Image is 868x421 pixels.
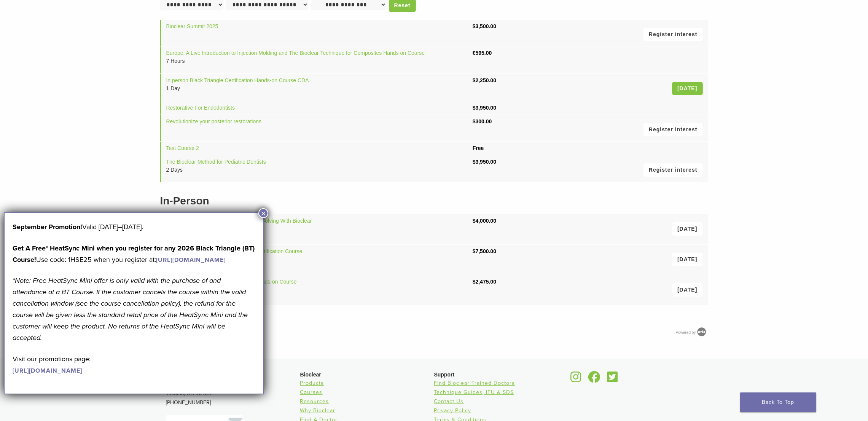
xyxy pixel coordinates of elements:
div: 1 Day [166,286,462,294]
a: Contact Us [434,398,464,405]
div: $3,950.00 [473,104,538,112]
a: Bioclear [605,376,621,383]
a: Register interest [643,163,702,177]
div: $7,500.00 [473,247,538,255]
div: $3,950.00 [473,158,538,166]
a: Back To Top [740,392,816,412]
a: Restorative For Endodontists [166,105,235,111]
div: 1 Day [166,85,462,92]
b: September Promotion! [13,223,82,231]
div: 2 Days [166,166,462,174]
div: Free [473,144,538,152]
a: Europe: A Live Introduction to Injection Molding and The Bioclear Technique for Composites Hands ... [166,50,425,56]
a: [URL][DOMAIN_NAME] [13,367,82,375]
button: Close [258,208,268,218]
a: [DATE] [672,82,702,95]
a: Find Bioclear Trained Doctors [434,380,515,386]
a: [URL][DOMAIN_NAME] [156,256,226,264]
div: $2,250.00 [473,77,538,85]
p: Valid [DATE]–[DATE]. [13,221,255,233]
a: [DATE] [672,222,702,236]
p: Use code: 1HSE25 when you register at: [13,242,255,265]
div: $4,000.00 [473,217,538,225]
div: 7 Hours [166,57,462,65]
a: Technique Guides, IFU & SDS [434,389,514,395]
div: €595.00 [473,49,538,57]
a: Products [300,380,324,386]
h2: In-Person [160,193,708,209]
a: Test Course 2 [166,145,199,151]
a: Powered by [676,330,708,335]
div: $2,475.00 [473,278,538,286]
img: Arlo training & Event Software [696,326,707,338]
a: Courses [300,389,323,395]
a: Resources [300,398,329,405]
a: [DATE] [672,253,702,266]
a: Bioclear Summit 2025 [166,23,218,29]
a: The Bioclear Method for Pediatric Dentists [166,159,266,165]
a: Register interest [643,123,702,136]
em: *Note: Free HeatSync Mini offer is only valid with the purchase of and attendance at a BT Course.... [13,276,248,342]
a: Bioclear [586,376,603,383]
p: Visit our promotions page: [13,353,255,376]
a: [DATE] [672,283,702,297]
a: Revolutionize your posterior restorations [166,118,262,124]
a: In person Black Triangle Certification Hands-on Course CDA [166,77,309,83]
a: Register interest [643,28,702,41]
a: Privacy Policy [434,407,471,414]
strong: Get A Free* HeatSync Mini when you register for any 2026 Black Triangle (BT) Course! [13,244,255,264]
div: $3,500.00 [473,22,538,30]
div: 4 Days [166,255,462,263]
a: In Person Black Triangle Certification Hands-on Course [166,279,297,285]
a: Why Bioclear [300,407,336,414]
div: $300.00 [473,118,538,126]
span: Support [434,372,455,378]
span: Bioclear [300,372,321,378]
a: Bioclear [568,376,584,383]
